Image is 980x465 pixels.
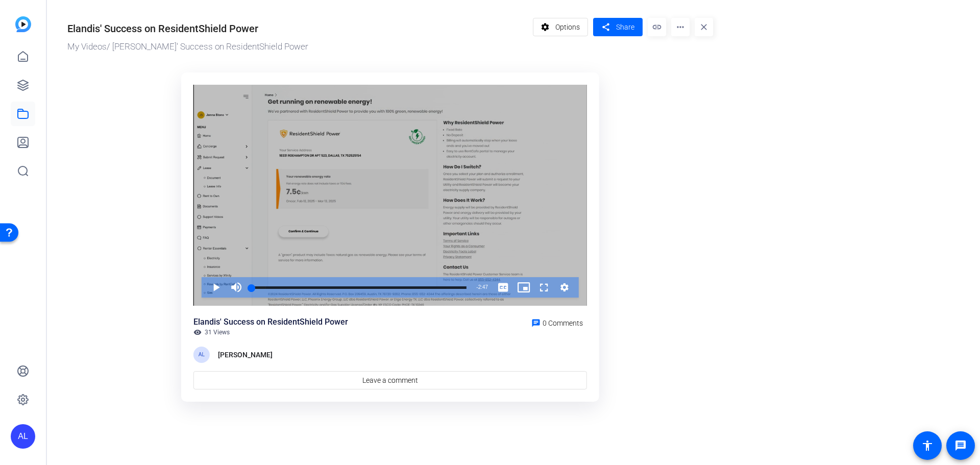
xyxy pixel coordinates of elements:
[205,328,230,336] span: 31 Views
[543,319,583,327] span: 0 Comments
[513,277,534,298] button: Picture-in-Picture
[15,16,31,32] img: blue-gradient.svg
[555,17,580,37] span: Options
[533,18,589,36] button: Options
[67,21,258,36] div: Elandis' Success on ResidentShield Power
[695,18,713,36] mat-icon: close
[193,85,587,306] div: Video Player
[193,328,202,336] mat-icon: visibility
[671,18,690,36] mat-icon: more_horiz
[531,319,541,328] mat-icon: chat
[954,439,967,452] mat-icon: message
[193,316,348,328] div: Elandis' Success on ResidentShield Power
[527,316,587,328] a: 0 Comments
[478,284,488,290] span: 2:47
[476,284,478,290] span: -
[11,424,35,449] div: AL
[593,18,643,36] button: Share
[206,277,226,298] button: Play
[193,371,587,389] a: Leave a comment
[616,22,634,33] span: Share
[67,41,107,52] a: My Videos
[493,277,513,298] button: Captions
[252,286,467,289] div: Progress Bar
[921,439,934,452] mat-icon: accessibility
[226,277,247,298] button: Mute
[648,18,666,36] mat-icon: link
[539,17,552,37] mat-icon: settings
[534,277,554,298] button: Fullscreen
[362,375,418,386] span: Leave a comment
[67,40,528,54] div: / [PERSON_NAME]' Success on ResidentShield Power
[218,349,273,361] div: [PERSON_NAME]
[193,347,210,363] div: AL
[599,20,612,34] mat-icon: share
